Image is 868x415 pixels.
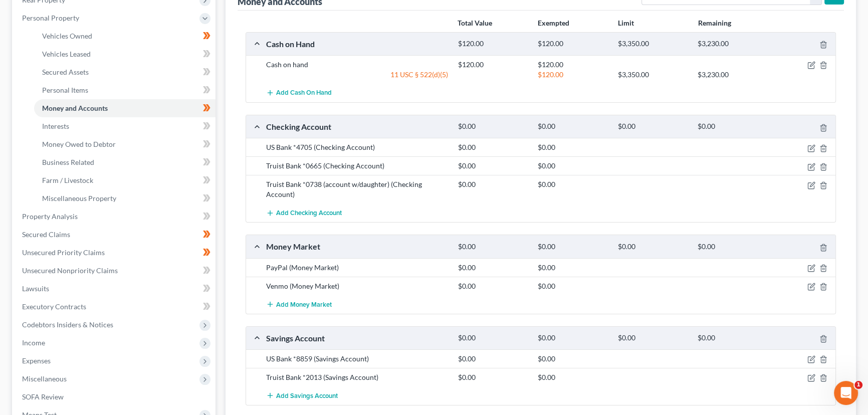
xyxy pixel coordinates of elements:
[453,372,533,382] div: $0.00
[533,70,612,80] div: $120.00
[453,263,533,273] div: $0.00
[834,381,858,405] iframe: Intercom live chat
[453,281,533,291] div: $0.00
[533,39,612,49] div: $120.00
[613,333,693,343] div: $0.00
[533,179,612,189] div: $0.00
[42,68,89,76] span: Secured Assets
[22,266,118,275] span: Unsecured Nonpriority Claims
[14,280,215,298] a: Lawsuits
[22,302,86,311] span: Executory Contracts
[693,333,772,343] div: $0.00
[261,179,453,199] div: Truist Bank *0738 (account w/daughter) (Checking Account)
[34,189,215,207] a: Miscellaneous Property
[42,176,93,184] span: Farm / Livestock
[266,84,332,102] button: Add Cash on Hand
[261,281,453,291] div: Venmo (Money Market)
[22,284,49,293] span: Lawsuits
[453,333,533,343] div: $0.00
[22,356,51,365] span: Expenses
[34,99,215,117] a: Money and Accounts
[34,135,215,153] a: Money Owed to Debtor
[42,140,116,148] span: Money Owed to Debtor
[42,32,92,40] span: Vehicles Owned
[693,70,772,80] div: $3,230.00
[261,354,453,364] div: US Bank *8859 (Savings Account)
[453,39,533,49] div: $120.00
[613,70,693,80] div: $3,350.00
[261,142,453,152] div: US Bank *4705 (Checking Account)
[533,242,612,252] div: $0.00
[453,179,533,189] div: $0.00
[42,158,94,166] span: Business Related
[533,372,612,382] div: $0.00
[14,298,215,316] a: Executory Contracts
[276,89,332,97] span: Add Cash on Hand
[693,39,772,49] div: $3,230.00
[22,392,64,401] span: SOFA Review
[276,209,342,217] span: Add Checking Account
[22,320,113,329] span: Codebtors Insiders & Notices
[34,27,215,45] a: Vehicles Owned
[34,117,215,135] a: Interests
[34,81,215,99] a: Personal Items
[261,60,453,70] div: Cash on hand
[613,242,693,252] div: $0.00
[458,19,492,27] strong: Total Value
[14,207,215,226] a: Property Analysis
[538,19,569,27] strong: Exempted
[14,388,215,406] a: SOFA Review
[453,142,533,152] div: $0.00
[261,333,453,343] div: Savings Account
[261,39,453,49] div: Cash on Hand
[693,242,772,252] div: $0.00
[613,39,693,49] div: $3,350.00
[261,263,453,273] div: PayPal (Money Market)
[453,60,533,70] div: $120.00
[261,372,453,382] div: Truist Bank *2013 (Savings Account)
[34,153,215,171] a: Business Related
[22,14,79,22] span: Personal Property
[42,86,88,94] span: Personal Items
[453,122,533,131] div: $0.00
[42,104,108,112] span: Money and Accounts
[266,386,338,405] button: Add Savings Account
[34,63,215,81] a: Secured Assets
[261,70,453,80] div: 11 USC § 522(d)(5)
[533,281,612,291] div: $0.00
[22,338,45,347] span: Income
[533,142,612,152] div: $0.00
[261,241,453,252] div: Money Market
[14,262,215,280] a: Unsecured Nonpriority Claims
[533,161,612,171] div: $0.00
[14,226,215,244] a: Secured Claims
[276,300,332,308] span: Add Money Market
[34,45,215,63] a: Vehicles Leased
[22,230,70,239] span: Secured Claims
[34,171,215,189] a: Farm / Livestock
[42,122,69,130] span: Interests
[14,244,215,262] a: Unsecured Priority Claims
[613,122,693,131] div: $0.00
[618,19,634,27] strong: Limit
[42,50,91,58] span: Vehicles Leased
[261,121,453,132] div: Checking Account
[453,242,533,252] div: $0.00
[266,203,342,222] button: Add Checking Account
[533,60,612,70] div: $120.00
[22,248,105,257] span: Unsecured Priority Claims
[533,263,612,273] div: $0.00
[453,354,533,364] div: $0.00
[266,295,332,314] button: Add Money Market
[42,194,116,202] span: Miscellaneous Property
[698,19,731,27] strong: Remaining
[693,122,772,131] div: $0.00
[22,212,78,221] span: Property Analysis
[854,381,862,389] span: 1
[453,161,533,171] div: $0.00
[261,161,453,171] div: Truist Bank *0665 (Checking Account)
[533,354,612,364] div: $0.00
[533,122,612,131] div: $0.00
[22,374,67,383] span: Miscellaneous
[276,392,338,400] span: Add Savings Account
